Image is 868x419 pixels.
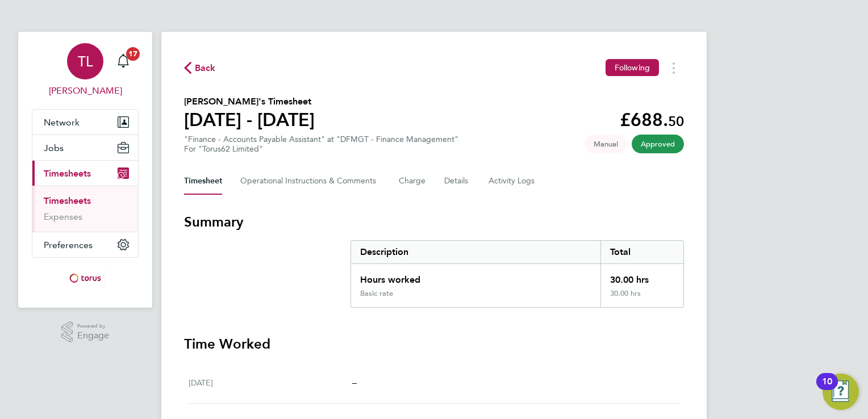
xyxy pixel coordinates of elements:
[184,167,222,195] button: Timesheet
[351,241,600,263] div: Description
[32,269,139,287] a: Go to home page
[489,167,536,195] button: Activity Logs
[184,61,216,75] button: Back
[352,377,357,388] span: –
[32,43,139,98] a: TL[PERSON_NAME]
[823,374,859,410] button: Open Resource Center, 10 new notifications
[620,109,684,131] app-decimal: £688.
[184,135,458,154] div: "Finance - Accounts Payable Assistant" at "DFMGT - Finance Management"
[32,161,138,186] button: Timesheets
[126,47,140,61] span: 17
[112,43,135,79] a: 17
[32,186,138,232] div: Timesheets
[32,110,138,135] button: Network
[32,135,138,160] button: Jobs
[399,167,426,195] button: Charge
[184,144,458,154] div: For "Torus62 Limited"
[184,108,315,131] h1: [DATE] - [DATE]
[600,264,683,289] div: 30.00 hrs
[822,382,832,396] div: 10
[632,135,684,153] span: This timesheet has been approved.
[351,264,600,289] div: Hours worked
[77,331,109,341] span: Engage
[32,232,138,257] button: Preferences
[32,84,139,98] span: Toni Lawrenson
[606,59,659,76] button: Following
[184,335,684,353] h3: Time Worked
[44,117,80,128] span: Network
[65,269,105,287] img: torus-logo-retina.png
[44,240,93,250] span: Preferences
[44,195,91,206] a: Timesheets
[663,59,684,77] button: Timesheets Menu
[184,213,684,231] h3: Summary
[668,113,684,129] span: 50
[600,241,683,263] div: Total
[44,168,91,179] span: Timesheets
[44,143,64,153] span: Jobs
[189,376,352,389] div: [DATE]
[61,321,110,343] a: Powered byEngage
[600,289,683,307] div: 30.00 hrs
[77,321,109,331] span: Powered by
[444,167,470,195] button: Details
[350,240,684,308] div: Summary
[78,54,93,69] span: TL
[240,167,381,195] button: Operational Instructions & Comments
[615,62,650,73] span: Following
[195,61,216,75] span: Back
[184,95,315,108] h2: [PERSON_NAME]'s Timesheet
[585,135,627,153] span: This timesheet was manually created.
[44,211,82,222] a: Expenses
[360,289,393,298] div: Basic rate
[18,32,152,308] nav: Main navigation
